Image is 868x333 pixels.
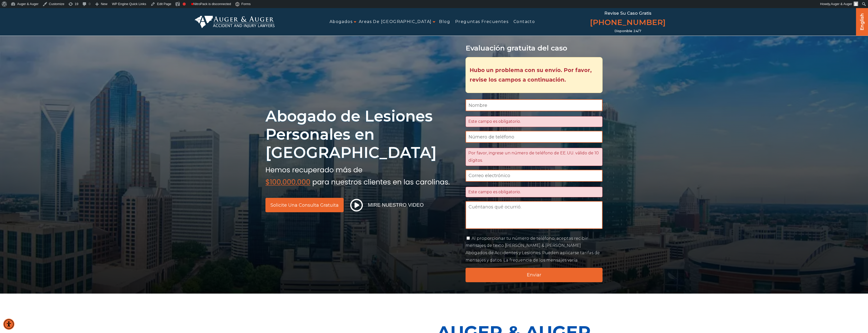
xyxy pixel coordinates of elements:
a: Blog [439,16,450,28]
span: Disponible 24/7 [614,29,641,33]
div: Este campo es obligatorio. [466,116,603,127]
h2: Hubo un problema con su envío. Por favor, revise los campos a continuación. [470,65,599,85]
div: Menú de Accesibilidad [3,319,14,330]
span: Solicite una consulta gratuita [270,203,339,207]
h1: Abogado de Lesiones Personales en [GEOGRAPHIC_DATA] [265,107,459,162]
a: Areas de [GEOGRAPHIC_DATA] [359,16,431,28]
a: Contacto [513,16,535,28]
input: Número de teléfono [466,131,603,143]
div: Por favor, ingrese un número de teléfono de EE. UU. válido de 10 dígitos. [466,148,603,166]
a: Abogados [330,16,352,28]
a: English [858,8,866,34]
a: Solicite una consulta gratuita [265,198,344,212]
div: Focus keyphrase not set [183,3,186,6]
input: Nombre [466,99,603,111]
input: Correo electrónico [466,170,603,182]
a: [PHONE_NUMBER] [590,17,666,29]
button: Mire nuestro video [349,199,425,212]
p: Evaluación gratuita del caso [466,44,603,52]
span: Auger & Auger [831,2,852,6]
label: Al proporcionar tu número de teléfono, aceptas recibir mensajes de texto [PERSON_NAME] & [PERSON_... [466,236,600,263]
img: subtexto [265,164,450,186]
input: Enviar [466,268,603,282]
div: Este campo es obligatorio. [466,187,603,198]
span: Revise su caso gratis [604,11,652,16]
a: Preguntas Frecuentes [455,16,508,28]
img: Auger & Auger Accident and Injury Lawyers Logo [195,16,275,28]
